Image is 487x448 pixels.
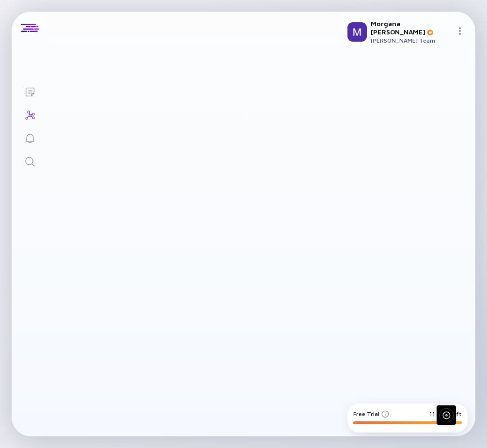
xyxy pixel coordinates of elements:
a: Search [12,149,48,172]
div: [PERSON_NAME] Team [371,37,452,44]
div: Morgana [PERSON_NAME] [371,19,452,36]
div: Free Trial [353,410,389,417]
a: Reminders [12,126,48,149]
a: Lists [12,79,48,103]
img: Morgana Profile Picture [347,22,367,42]
img: Menu [456,27,464,35]
a: Investor Map [12,103,48,126]
div: 11 days left [429,410,462,417]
